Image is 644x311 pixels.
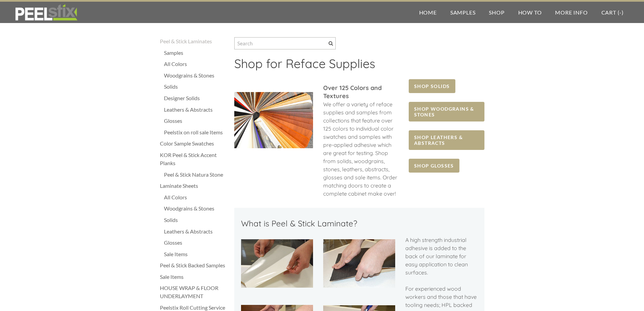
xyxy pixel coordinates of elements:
[595,2,630,23] a: Cart (-)
[164,71,228,80] a: Woodgrains & Stones
[164,250,228,258] a: Sale Items
[234,37,336,49] input: Search
[619,9,622,16] span: -
[548,2,594,23] a: More Info
[164,94,228,102] a: Designer Solids
[160,261,228,269] a: Peel & Stick Backed Samples
[164,49,228,57] a: Samples
[164,128,228,136] a: Peelstix on roll sale Items
[164,60,228,68] a: All Colors
[160,37,228,45] a: Peel & Stick Laminates
[234,92,313,148] img: Picture
[164,239,228,247] a: Glosses
[160,139,228,148] a: Color Sample Swatches
[241,218,357,228] font: What is Peel & Stick Laminate?
[164,171,228,179] a: Peel & Stick Natura Stone
[160,182,228,190] a: Laminate Sheets
[409,79,455,93] a: SHOP SOLIDS
[14,4,79,21] img: REFACE SUPPLIES
[164,227,228,236] a: Leathers & Abstracts
[241,239,313,287] img: Picture
[164,106,228,114] a: Leathers & Abstracts
[329,41,333,46] span: Search
[323,101,397,197] span: We offer a variety of reface supplies and samples from collections that feature over 125 colors t...
[160,273,228,281] a: Sale Items
[444,2,482,23] a: Samples
[409,102,484,121] a: SHOP WOODGRAINS & STONES
[511,2,549,23] a: How To
[160,284,228,300] a: HOUSE WRAP & FLOOR UNDERLAYMENT
[164,193,228,201] a: All Colors
[412,2,444,23] a: Home
[164,204,228,213] a: Woodgrains & Stones
[234,56,484,76] h2: ​Shop for Reface Supplies
[164,216,228,224] a: Solids
[164,117,228,125] a: Glosses
[482,2,511,23] a: Shop
[164,83,228,91] a: Solids
[409,159,459,173] a: SHOP GLOSSES
[323,84,382,100] font: ​Over 125 Colors and Textures
[409,130,484,150] a: SHOP LEATHERS & ABSTRACTS
[160,151,228,167] a: KOR Peel & Stick Accent Planks
[323,239,395,287] img: Picture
